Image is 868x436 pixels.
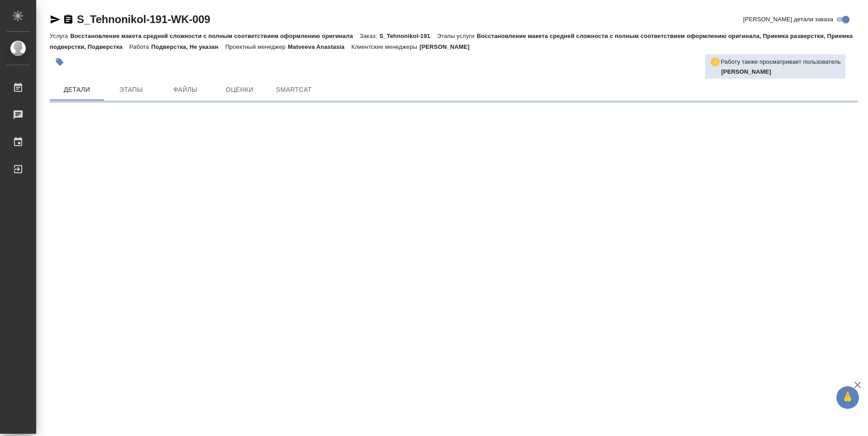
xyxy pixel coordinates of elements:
[743,15,833,24] span: [PERSON_NAME] детали заказа
[721,67,841,76] p: Архипова Екатерина
[164,84,207,95] span: Файлы
[77,13,210,25] a: S_Tehnonikol-191-WK-009
[272,84,316,95] span: SmartCat
[288,43,352,50] p: Matveeva Anastasia
[437,33,477,39] p: Этапы услуги
[70,33,359,39] p: Восстановление макета средней сложности с полным соответствием оформлению оригинала
[50,33,70,39] p: Услуга
[351,43,420,50] p: Клиентские менеджеры
[840,388,855,407] span: 🙏
[109,84,153,95] span: Этапы
[55,84,99,95] span: Детали
[50,14,61,25] button: Скопировать ссылку для ЯМессенджера
[151,43,226,50] p: Подверстка, Не указан
[360,33,379,39] p: Заказ:
[225,43,288,50] p: Проектный менеджер
[420,43,476,50] p: [PERSON_NAME]
[836,386,859,409] button: 🙏
[379,33,437,39] p: S_Tehnonikol-191
[50,52,70,72] button: Добавить тэг
[721,68,771,75] b: [PERSON_NAME]
[63,14,74,25] button: Скопировать ссылку
[721,57,841,66] p: Работу также просматривает пользователь
[129,43,151,50] p: Работа
[218,84,261,95] span: Оценки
